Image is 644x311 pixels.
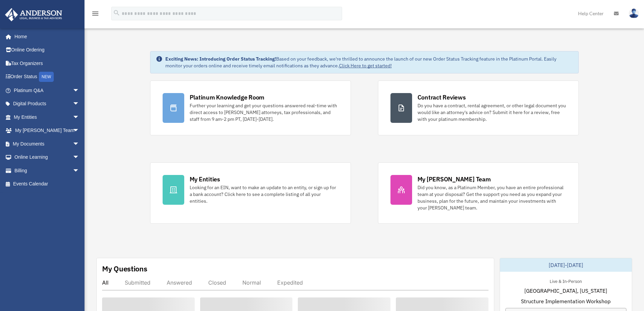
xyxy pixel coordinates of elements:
span: arrow_drop_down [73,151,86,164]
span: arrow_drop_down [73,137,86,151]
div: Looking for an EIN, want to make an update to an entity, or sign up for a bank account? Click her... [190,184,338,204]
a: My Entitiesarrow_drop_down [5,110,90,124]
div: My Questions [102,264,147,274]
a: Online Learningarrow_drop_down [5,151,90,164]
a: Contract Reviews Do you have a contract, rental agreement, or other legal document you would like... [378,81,579,135]
div: Answered [167,279,192,286]
div: Normal [242,279,261,286]
i: menu [91,9,99,18]
a: Digital Productsarrow_drop_down [5,97,90,111]
div: Further your learning and get your questions answered real-time with direct access to [PERSON_NAM... [190,102,338,123]
a: My Entities Looking for an EIN, want to make an update to an entity, or sign up for a bank accoun... [150,162,351,224]
div: Expedited [277,279,303,286]
strong: Exciting News: Introducing Order Status Tracking! [165,56,276,62]
span: arrow_drop_down [73,97,86,111]
div: Contract Reviews [418,93,466,102]
a: Order StatusNEW [5,70,90,84]
div: Did you know, as a Platinum Member, you have an entire professional team at your disposal? Get th... [418,184,566,211]
i: search [113,9,120,17]
a: Online Ordering [5,43,90,57]
a: Events Calendar [5,177,90,191]
a: My Documentsarrow_drop_down [5,137,90,151]
img: User Pic [629,8,639,18]
div: Closed [208,279,226,286]
a: Tax Organizers [5,57,90,70]
a: Home [5,30,86,43]
span: arrow_drop_down [73,84,86,97]
div: My [PERSON_NAME] Team [418,175,491,183]
div: Submitted [125,279,150,286]
a: Click Here to get started! [339,63,392,69]
span: [GEOGRAPHIC_DATA], [US_STATE] [524,287,607,295]
a: Platinum Q&Aarrow_drop_down [5,84,90,97]
span: arrow_drop_down [73,110,86,124]
div: Based on your feedback, we're thrilled to announce the launch of our new Order Status Tracking fe... [165,55,573,69]
div: Platinum Knowledge Room [190,93,265,102]
img: Anderson Advisors Platinum Portal [3,8,64,21]
div: Live & In-Person [544,277,587,284]
a: Platinum Knowledge Room Further your learning and get your questions answered real-time with dire... [150,81,351,135]
div: [DATE]-[DATE] [500,258,632,272]
span: arrow_drop_down [73,164,86,178]
a: Billingarrow_drop_down [5,164,90,177]
div: Do you have a contract, rental agreement, or other legal document you would like an attorney's ad... [418,102,566,123]
div: My Entities [190,175,220,183]
a: menu [91,12,99,18]
a: My [PERSON_NAME] Team Did you know, as a Platinum Member, you have an entire professional team at... [378,162,579,224]
span: Structure Implementation Workshop [521,297,611,305]
span: arrow_drop_down [73,124,86,138]
div: NEW [39,72,54,82]
div: All [102,279,109,286]
a: My [PERSON_NAME] Teamarrow_drop_down [5,124,90,137]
